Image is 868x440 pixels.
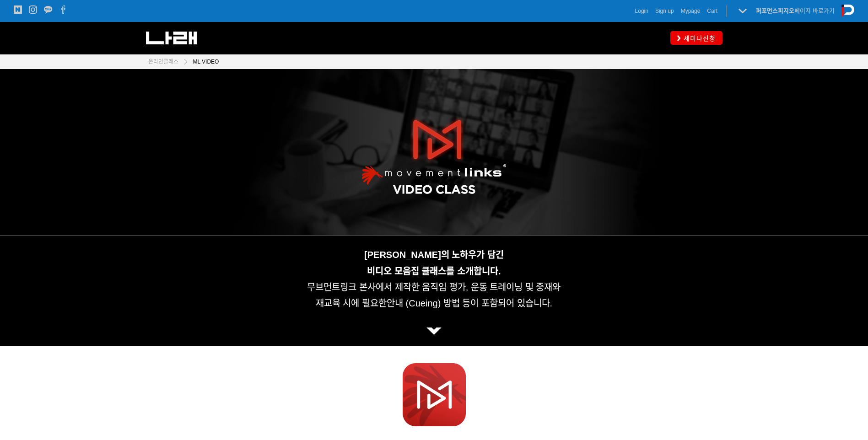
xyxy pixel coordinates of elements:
[193,59,219,65] span: ML VIDEO
[387,298,552,308] span: 안내 (Cueing) 방법 등이 포함되어 있습니다.
[403,363,466,426] img: 0808e9771d0a8.png
[681,6,701,16] a: Mypage
[316,298,387,308] span: 재교육 시에 필요한
[655,6,674,16] a: Sign up
[148,59,178,65] span: 온라인클래스
[367,266,501,276] span: 비디오 모음집 클래스를 소개합니다.
[756,7,794,14] strong: 퍼포먼스피지오
[189,57,219,66] a: ML VIDEO
[364,250,504,260] span: [PERSON_NAME]의 노하우가 담긴
[756,7,835,14] a: 퍼포먼스피지오페이지 바로가기
[307,282,561,292] span: 무브먼트링크 본사에서 제작한 움직임 평가, 운동 트레이닝 및 중재와
[670,31,722,44] a: 세미나신청
[635,6,648,16] a: Login
[426,327,442,335] img: 0883bc78e6c5e.png
[707,6,717,16] a: Cart
[681,34,716,43] span: 세미나신청
[148,57,178,66] a: 온라인클래스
